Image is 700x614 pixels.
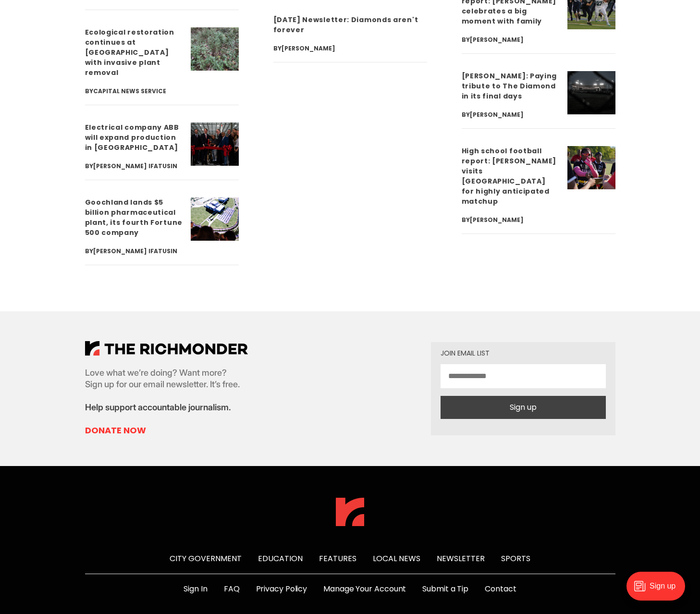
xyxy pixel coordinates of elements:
a: Privacy Policy [256,583,307,595]
div: By [462,109,560,121]
a: [PERSON_NAME]: Paying tribute to The Diamond in its final days [462,71,557,101]
a: Education [258,553,303,564]
a: [PERSON_NAME] [282,44,335,52]
p: Help support accountable journalism. [85,402,248,413]
a: Electrical company ABB will expand production in [GEOGRAPHIC_DATA] [85,123,179,152]
a: Features [319,553,356,564]
div: By [85,86,183,97]
div: By [85,160,183,172]
a: Goochland lands $5 billion pharmaceutical plant, its fourth Fortune 500 company [85,197,183,237]
img: Jon Baliles: Paying tribute to The Diamond in its final days [567,71,615,114]
a: [DATE] Newsletter: Diamonds aren't forever [273,15,418,35]
div: By [85,246,183,257]
p: Love what we’re doing? Want more? Sign up for our email newsletter. It’s free. [85,367,248,390]
a: Ecological restoration continues at [GEOGRAPHIC_DATA] with invasive plant removal [85,27,174,77]
img: Electrical company ABB will expand production in Henrico [191,123,239,166]
div: By [462,34,560,46]
iframe: portal-trigger [618,567,700,614]
a: FAQ [224,583,240,595]
a: [PERSON_NAME] [470,216,524,224]
img: The Richmonder Logo [85,341,248,356]
a: Newsletter [437,553,485,564]
img: The Richmonder [336,498,364,526]
a: City Government [170,553,242,564]
div: By [273,43,427,54]
a: Manage Your Account [323,583,406,595]
a: Submit a Tip [422,583,468,595]
a: Capital News Service [93,87,166,95]
a: Sports [501,553,530,564]
img: High school football report: Dinwiddie visits Highland Springs for highly anticipated matchup [567,146,615,189]
a: [PERSON_NAME] Ifatusin [93,247,177,255]
a: Donate Now [85,425,248,436]
a: High school football report: [PERSON_NAME] visits [GEOGRAPHIC_DATA] for highly anticipated matchup [462,146,557,206]
button: Sign up [441,396,606,419]
a: Contact [485,583,516,595]
a: [PERSON_NAME] [470,111,524,119]
img: Ecological restoration continues at Chapel Island with invasive plant removal [191,27,239,71]
a: Local News [373,553,420,564]
div: By [462,214,560,226]
div: Join email list [441,350,606,356]
a: [PERSON_NAME] [470,36,524,44]
a: [PERSON_NAME] Ifatusin [93,162,177,170]
img: Goochland lands $5 billion pharmaceutical plant, its fourth Fortune 500 company [191,197,239,241]
a: Sign In [184,583,207,595]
